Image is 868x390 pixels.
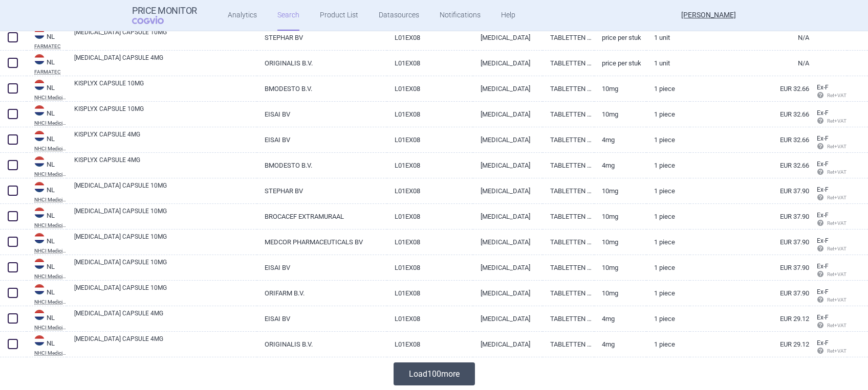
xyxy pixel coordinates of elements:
a: EUR 29.12 [690,332,809,357]
a: L01EX08 [387,51,473,76]
a: EUR 29.12 [690,306,809,331]
a: TABLETTEN EN CAPSULES [542,102,595,127]
a: BMODESTO B.V. [257,76,387,101]
a: NLNLNHCI Medicijnkosten [27,79,67,100]
a: 4MG [594,332,646,357]
a: 10MG [594,255,646,280]
img: Netherlands [34,182,45,192]
a: [MEDICAL_DATA] CAPSULE 10MG [74,207,257,225]
a: [MEDICAL_DATA] [473,51,542,76]
strong: Price Monitor [132,6,197,16]
a: [MEDICAL_DATA] CAPSULE 10MG [74,258,257,276]
img: Netherlands [34,284,45,294]
a: L01EX08 [387,332,473,357]
a: EUR 32.66 [690,127,809,152]
abbr: NHCI Medicijnkosten — Online database of drug prices developed by the National Health Care Instit... [34,274,67,279]
a: Ex-F Ret+VAT calc [809,208,847,232]
button: Load100more [394,362,475,385]
a: STEPHAR BV [257,178,387,203]
abbr: NHCI Medicijnkosten — Online database of drug prices developed by the National Health Care Instit... [34,95,67,100]
a: [MEDICAL_DATA] [473,153,542,178]
a: [MEDICAL_DATA] CAPSULE 10MG [74,283,257,302]
a: Ex-F Ret+VAT calc [809,131,847,155]
span: Ex-factory price [817,160,829,168]
span: Ret+VAT calc [817,323,856,328]
abbr: NHCI Medicijnkosten — Online database of drug prices developed by the National Health Care Instit... [34,325,67,330]
a: [MEDICAL_DATA] CAPSULE 4MG [74,309,257,327]
a: 1 piece [646,332,690,357]
a: NLNLNHCI Medicijnkosten [27,258,67,279]
a: [MEDICAL_DATA] [473,306,542,331]
a: TABLETTEN EN CAPSULES [542,255,595,280]
a: NLNLNHCI Medicijnkosten [27,130,67,151]
span: Ret+VAT calc [817,169,856,175]
span: Ex-factory price [817,288,829,295]
a: NLNLNHCI Medicijnkosten [27,334,67,356]
a: ORIGINALIS B.V. [257,332,387,357]
img: Netherlands [34,335,45,346]
a: [MEDICAL_DATA] [473,178,542,203]
a: TABLETTEN EN CAPSULES [542,178,595,203]
abbr: FARMATEC — Farmatec, under the Ministry of Health, Welfare and Sport, provides pharmaceutical lic... [34,70,67,75]
span: Ex-factory price [817,237,829,244]
span: Ex-factory price [817,212,829,219]
a: 4MG [594,153,646,178]
a: EUR 37.90 [690,230,809,255]
a: N/A [690,25,809,50]
a: EUR 37.90 [690,255,809,280]
a: EUR 37.90 [690,281,809,306]
a: 4MG [594,127,646,152]
a: KISPLYX CAPSULE 4MG [74,155,257,174]
a: ORIFARM B.V. [257,281,387,306]
span: Ex-factory price [817,314,829,321]
a: 1 piece [646,127,690,152]
a: NLNLNHCI Medicijnkosten [27,232,67,254]
span: Ret+VAT calc [817,220,856,226]
a: 1 piece [646,306,690,331]
a: NLNLFARMATEC [27,53,67,75]
a: Price MonitorCOGVIO [132,6,197,25]
span: Ex-factory price [817,263,829,270]
abbr: NHCI Medicijnkosten — Online database of drug prices developed by the National Health Care Instit... [34,300,67,305]
a: [MEDICAL_DATA] [473,76,542,101]
img: Netherlands [34,80,45,90]
a: 10MG [594,178,646,203]
span: Ret+VAT calc [817,271,856,277]
a: KISPLYX CAPSULE 10MG [74,104,257,123]
span: Ret+VAT calc [817,93,856,98]
img: Netherlands [34,54,45,64]
a: L01EX08 [387,255,473,280]
a: 1 piece [646,178,690,203]
a: TABLETTEN EN CAPSULES [542,332,595,357]
span: Ex-factory price [817,339,829,347]
a: N/A [690,51,809,76]
img: Netherlands [34,208,45,218]
a: [MEDICAL_DATA] [473,127,542,152]
a: 1 piece [646,76,690,101]
a: Ex-F Ret+VAT calc [809,259,847,283]
a: 1 piece [646,281,690,306]
span: Ex-factory price [817,109,829,117]
a: [MEDICAL_DATA] [473,230,542,255]
a: NLNLNHCI Medicijnkosten [27,207,67,228]
a: 10MG [594,76,646,101]
img: Netherlands [34,233,45,243]
a: EISAI BV [257,306,387,331]
abbr: NHCI Medicijnkosten — Online database of drug prices developed by the National Health Care Instit... [34,146,67,151]
a: TABLETTEN EN CAPSULES [542,306,595,331]
a: [MEDICAL_DATA] CAPSULE 10MG [74,232,257,250]
abbr: NHCI Medicijnkosten — Online database of drug prices developed by the National Health Care Instit... [34,223,67,228]
a: 1 piece [646,230,690,255]
a: Ex-F Ret+VAT calc [809,182,847,206]
abbr: NHCI Medicijnkosten — Online database of drug prices developed by the National Health Care Instit... [34,121,67,126]
span: Ret+VAT calc [817,118,856,124]
a: EISAI BV [257,102,387,127]
a: EUR 37.90 [690,204,809,229]
span: COGVIO [132,16,178,24]
a: STEPHAR BV [257,25,387,50]
a: NLNLNHCI Medicijnkosten [27,181,67,202]
a: 10MG [594,230,646,255]
a: 10MG [594,102,646,127]
a: EUR 37.90 [690,178,809,203]
abbr: NHCI Medicijnkosten — Online database of drug prices developed by the National Health Care Instit... [34,197,67,202]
